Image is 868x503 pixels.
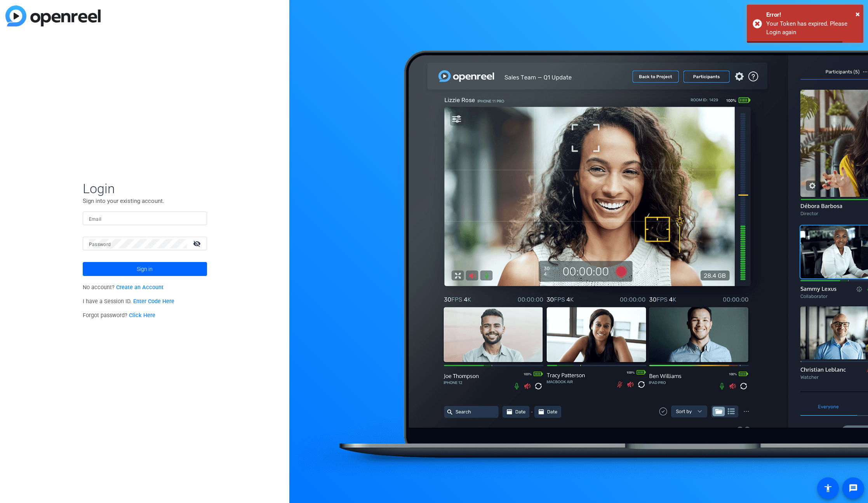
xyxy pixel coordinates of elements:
[116,284,164,291] a: Create an Account
[766,19,858,37] div: Your Token has expired. Please Login again
[823,484,833,493] mat-icon: accessibility
[89,242,111,247] mat-label: Password
[856,8,860,20] button: Close
[188,238,207,249] mat-icon: visibility_off
[89,214,201,223] input: Enter Email Address
[83,312,156,319] span: Forgot password?
[83,284,164,291] span: No account?
[856,9,860,19] span: ×
[83,262,207,276] button: Sign in
[849,484,858,493] mat-icon: message
[83,298,175,305] span: I have a Session ID.
[137,259,153,279] span: Sign in
[89,217,102,222] mat-label: Email
[766,10,858,19] div: Error!
[129,312,155,319] a: Click Here
[83,197,207,205] p: Sign into your existing account.
[5,5,101,26] img: blue-gradient.svg
[133,298,174,305] a: Enter Code Here
[83,180,207,197] span: Login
